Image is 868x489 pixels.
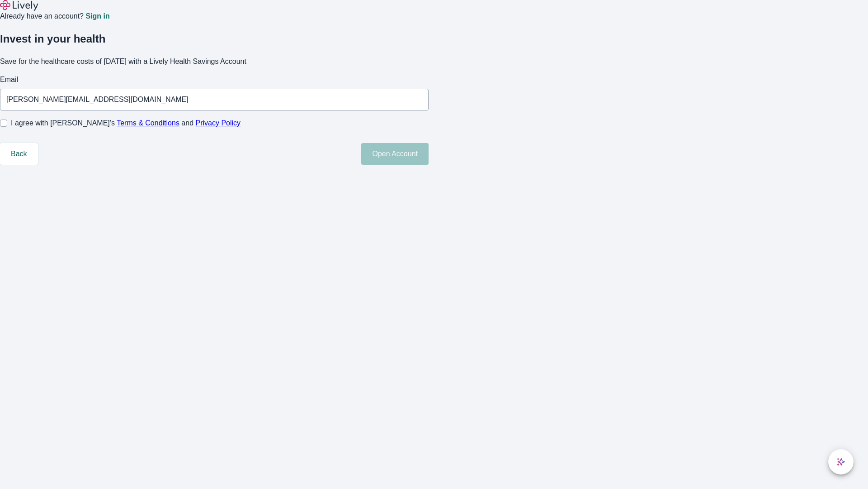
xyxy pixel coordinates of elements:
[828,449,854,475] button: chat
[11,118,241,129] span: I agree with [PERSON_NAME]’s and
[85,13,109,20] a: Sign in
[196,119,241,127] a: Privacy Policy
[836,457,845,466] svg: Lively AI Assistant
[117,119,179,127] a: Terms & Conditions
